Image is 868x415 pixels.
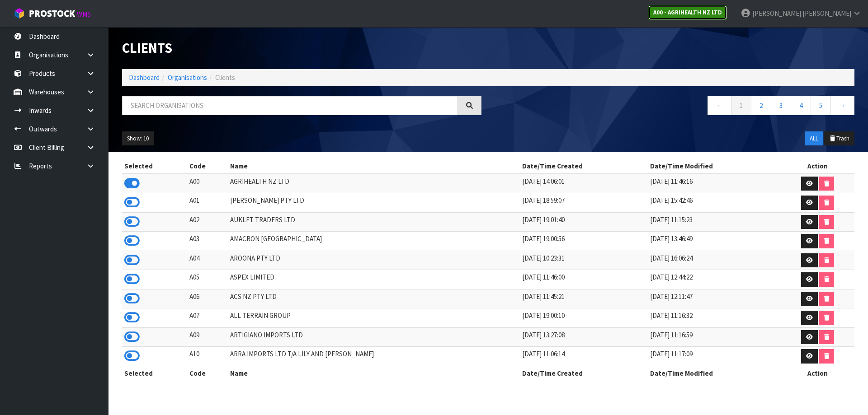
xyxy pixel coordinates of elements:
td: AROONA PTY LTD [228,251,520,270]
td: AGRIHEALTH NZ LTD [228,174,520,193]
td: ARRA IMPORTS LTD T/A LILY AND [PERSON_NAME] [228,347,520,366]
th: Date/Time Modified [648,366,780,380]
td: ALL TERRAIN GROUP [228,308,520,328]
td: A06 [187,289,228,308]
td: [DATE] 13:27:08 [520,327,648,347]
h1: Clients [122,41,481,56]
nav: Page navigation [495,96,854,118]
span: ProStock [29,8,75,19]
td: [DATE] 14:06:01 [520,174,648,193]
input: Search organisations [122,96,458,115]
td: A02 [187,212,228,232]
td: A07 [187,308,228,328]
td: ACS NZ PTY LTD [228,289,520,308]
th: Date/Time Modified [648,159,780,173]
strong: A00 - AGRIHEALTH NZ LTD [653,9,722,16]
a: A00 - AGRIHEALTH NZ LTD [648,5,727,20]
a: → [830,96,854,115]
td: [DATE] 11:45:21 [520,289,648,308]
td: ASPEX LIMITED [228,270,520,289]
td: ARTIGIANO IMPORTS LTD [228,327,520,347]
a: 4 [791,96,811,115]
td: A09 [187,327,228,347]
a: Dashboard [129,73,160,82]
td: [DATE] 15:42:46 [648,193,780,213]
th: Code [187,159,228,173]
span: Clients [215,73,235,82]
a: 3 [771,96,791,115]
td: [DATE] 19:00:56 [520,232,648,251]
td: [DATE] 18:59:07 [520,193,648,213]
td: [DATE] 11:46:00 [520,270,648,289]
td: [DATE] 19:00:10 [520,308,648,328]
img: cube-alt.png [14,8,25,19]
td: A01 [187,193,228,213]
td: [DATE] 13:46:49 [648,232,780,251]
td: [DATE] 12:11:47 [648,289,780,308]
td: A05 [187,270,228,289]
button: Show: 10 [122,131,154,146]
td: [DATE] 16:06:24 [648,251,780,270]
td: [DATE] 10:23:31 [520,251,648,270]
td: [DATE] 11:17:09 [648,347,780,366]
td: A04 [187,251,228,270]
td: [PERSON_NAME] PTY LTD [228,193,520,213]
td: AMACRON [GEOGRAPHIC_DATA] [228,232,520,251]
a: 2 [751,96,771,115]
td: [DATE] 19:01:40 [520,212,648,232]
th: Name [228,159,520,173]
th: Date/Time Created [520,159,648,173]
button: ALL [805,131,823,146]
td: [DATE] 11:06:14 [520,347,648,366]
th: Action [781,366,854,380]
a: 1 [731,96,751,115]
span: [PERSON_NAME] [752,9,801,18]
button: Trash [824,131,854,146]
th: Date/Time Created [520,366,648,380]
td: [DATE] 12:44:22 [648,270,780,289]
td: A03 [187,232,228,251]
a: ← [708,96,731,115]
td: [DATE] 11:15:23 [648,212,780,232]
span: [PERSON_NAME] [802,9,851,18]
a: 5 [811,96,831,115]
th: Selected [122,366,187,380]
td: A10 [187,347,228,366]
td: [DATE] 11:16:59 [648,327,780,347]
th: Code [187,366,228,380]
td: A00 [187,174,228,193]
th: Selected [122,159,187,173]
td: [DATE] 11:16:32 [648,308,780,328]
td: AUKLET TRADERS LTD [228,212,520,232]
small: WMS [77,10,91,19]
td: [DATE] 11:46:16 [648,174,780,193]
th: Name [228,366,520,380]
a: Organisations [168,73,207,82]
th: Action [781,159,854,173]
